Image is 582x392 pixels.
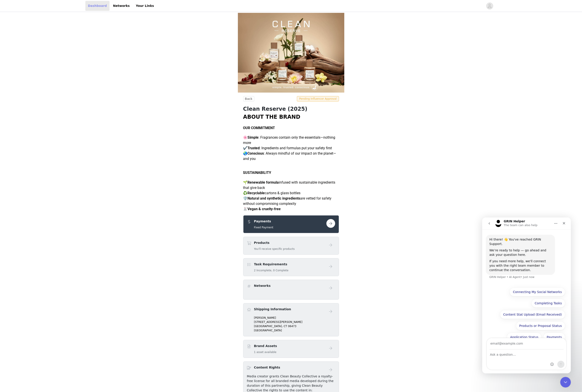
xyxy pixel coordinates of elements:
h4: Task Requirements [254,262,289,267]
span: Media creator grants Clean Beauty Collective a royalty-free license for all branded media develop... [247,375,334,392]
strong: Trusted [248,146,260,150]
span: CT [284,325,287,328]
strong: ABOUT THE BRAND [243,114,300,120]
p: [STREET_ADDRESS][PERSON_NAME] [254,320,335,324]
span: 🌱 infu [243,180,285,184]
h4: Content Rights [254,365,280,370]
div: Products [243,237,339,255]
iframe: Intercom live chat [482,217,571,373]
div: Shipping Information [243,303,339,337]
span: ✔️ : Ingredients and formulas put your safety first [243,146,332,150]
h4: Brand Assets [254,344,277,348]
div: Task Requirements [243,258,339,276]
h5: Fixed Payment [254,225,273,229]
strong: OUR COMMITMENT [243,126,275,130]
span: 🌸 : Fragrances contain only the essentials—nothing more [243,135,335,145]
strong: Simple [248,135,259,140]
span: ♻️ cartons & glass bottles [243,191,301,195]
div: avatar [488,2,492,10]
strong: Natural and synthetic ingredients [248,196,300,200]
a: Dashboard [85,1,110,11]
h4: Payments [254,219,273,224]
h5: You'll receive specific products [254,247,295,251]
span: 🛡️ are vetted for safety without compromising complexity [243,196,332,206]
button: Back [243,96,254,101]
h1: Clean Reserve (2025) [243,105,339,113]
span: [GEOGRAPHIC_DATA], [254,325,283,328]
strong: Recyclable [248,191,265,195]
a: Networks [110,1,132,11]
div: Payments [243,215,339,233]
strong: Renewable formula [248,180,279,184]
h4: Products [254,241,295,245]
strong: SUSTAINABILITY [243,171,271,175]
div: Networks [243,280,339,300]
p: [PERSON_NAME] [254,316,335,320]
a: Your Links [133,1,157,11]
strong: Vegan & cruelty-free [248,207,281,211]
h4: Shipping Information [254,307,291,312]
strong: Conscious [248,151,264,155]
span: Pending Influencer Approval [297,96,339,101]
span: 🐰 [243,207,281,211]
span: 🌏 : Always mindful of our impact on the planet—and you [243,151,336,161]
iframe: Intercom live chat [560,377,571,388]
h4: Networks [254,283,271,288]
h5: 2 Incomplete, 0 Complete [254,268,289,272]
p: [GEOGRAPHIC_DATA] [254,328,335,332]
h5: 1 asset available [254,350,277,354]
div: Brand Assets [243,340,339,358]
img: campaign image [238,13,344,93]
span: 06473 [288,325,296,328]
span: sed with sustainable ingredients that give back [243,180,335,190]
